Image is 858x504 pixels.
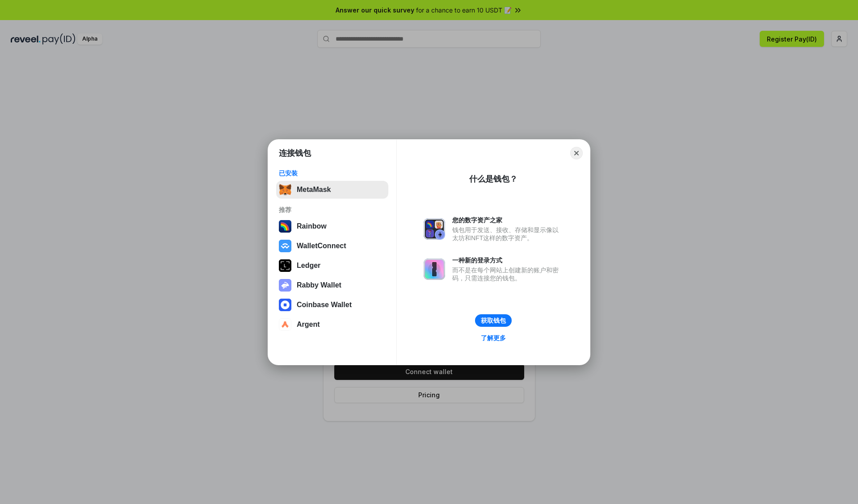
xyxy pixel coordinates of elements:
[475,314,512,327] button: 获取钱包
[297,321,320,329] div: Argent
[297,242,346,250] div: WalletConnect
[279,240,291,252] img: svg+xml,%3Csvg%20width%3D%2228%22%20height%3D%2228%22%20viewBox%3D%220%200%2028%2028%22%20fill%3D...
[297,222,327,230] div: Rainbow
[279,318,291,331] img: svg+xml,%3Csvg%20width%3D%2228%22%20height%3D%2228%22%20viewBox%3D%220%200%2028%2028%22%20fill%3D...
[276,217,388,235] button: Rainbow
[475,332,511,344] a: 了解更多
[279,279,291,292] img: svg+xml,%3Csvg%20xmlns%3D%22http%3A%2F%2Fwww.w3.org%2F2000%2Fsvg%22%20fill%3D%22none%22%20viewBox...
[452,216,563,224] div: 您的数字资产之家
[297,301,352,309] div: Coinbase Wallet
[570,147,583,159] button: Close
[279,259,291,272] img: svg+xml,%3Csvg%20xmlns%3D%22http%3A%2F%2Fwww.w3.org%2F2000%2Fsvg%22%20width%3D%2228%22%20height%3...
[297,186,331,194] div: MetaMask
[424,218,445,240] img: svg+xml,%3Csvg%20xmlns%3D%22http%3A%2F%2Fwww.w3.org%2F2000%2Fsvg%22%20fill%3D%22none%22%20viewBox...
[469,174,517,184] div: 什么是钱包？
[297,281,341,289] div: Rabby Wallet
[279,206,386,214] div: 推荐
[279,148,311,158] h1: 连接钱包
[276,316,388,333] button: Argent
[279,220,291,233] img: svg+xml,%3Csvg%20width%3D%22120%22%20height%3D%22120%22%20viewBox%3D%220%200%20120%20120%22%20fil...
[276,237,388,255] button: WalletConnect
[276,276,388,294] button: Rabby Wallet
[276,181,388,199] button: MetaMask
[279,183,291,196] img: svg+xml,%3Csvg%20fill%3D%22none%22%20height%3D%2233%22%20viewBox%3D%220%200%2035%2033%22%20width%...
[452,266,563,282] div: 而不是在每个网站上创建新的账户和密码，只需连接您的钱包。
[481,317,506,325] div: 获取钱包
[279,299,291,311] img: svg+xml,%3Csvg%20width%3D%2228%22%20height%3D%2228%22%20viewBox%3D%220%200%2028%2028%22%20fill%3D...
[452,256,563,264] div: 一种新的登录方式
[279,169,386,177] div: 已安装
[424,258,445,280] img: svg+xml,%3Csvg%20xmlns%3D%22http%3A%2F%2Fwww.w3.org%2F2000%2Fsvg%22%20fill%3D%22none%22%20viewBox...
[297,262,320,270] div: Ledger
[276,257,388,275] button: Ledger
[276,296,388,314] button: Coinbase Wallet
[481,334,506,342] div: 了解更多
[452,226,563,242] div: 钱包用于发送、接收、存储和显示像以太坊和NFT这样的数字资产。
